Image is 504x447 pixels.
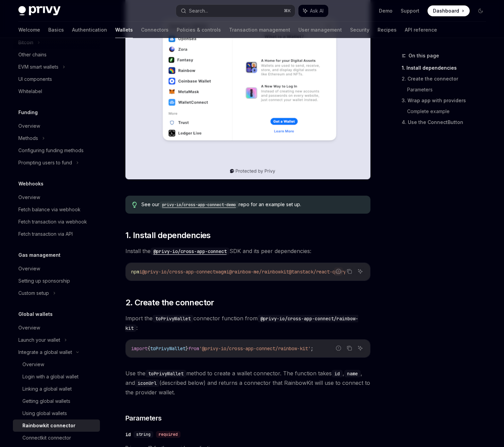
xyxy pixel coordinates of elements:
span: @rainbow-me/rainbowkit [229,269,289,275]
a: Fetch balance via webhook [13,203,100,216]
div: Whitelabel [18,87,42,95]
span: ⌘ K [284,8,291,14]
span: i [139,269,142,275]
div: id [125,431,131,438]
span: On this page [409,52,439,60]
a: Connectors [141,22,169,38]
div: Custom setup [18,289,49,297]
button: Report incorrect code [334,344,343,353]
a: Security [350,22,369,38]
span: Parameters [125,413,162,423]
div: Linking a global wallet [22,385,72,393]
code: toPrivyWallet [145,370,186,377]
div: Overview [18,324,40,332]
a: Overview [13,322,100,334]
a: Fetch transaction via webhook [13,216,100,228]
a: Policies & controls [177,22,221,38]
a: Configuring funding methods [13,144,100,157]
svg: Tip [132,202,137,208]
div: Login with a global wallet [22,373,79,381]
div: Connectkit connector [22,434,71,442]
span: toPrivyWallet [150,345,186,352]
span: } [186,345,188,352]
div: Overview [18,122,40,130]
div: Fetch transaction via API [18,230,73,238]
a: Dashboard [428,5,470,16]
span: ; [311,345,313,352]
a: Wallets [115,22,133,38]
span: 2. Create the connector [125,297,214,308]
a: 4. Use the ConnectButton [402,117,491,128]
code: id [332,370,343,377]
button: Ask AI [356,267,365,276]
a: Linking a global wallet [13,383,100,395]
span: import [131,345,147,352]
span: Import the connector function from : [125,314,370,333]
div: Getting global wallets [22,397,70,405]
span: Ask AI [310,7,324,14]
div: required [156,431,180,438]
code: iconUrl [135,379,159,387]
div: Fetch transaction via webhook [18,218,87,226]
span: wagmi [215,269,229,275]
span: { [147,345,150,352]
div: Prompting users to fund [18,159,72,167]
a: Welcome [18,22,40,38]
div: Methods [18,134,38,142]
a: 3. Wrap app with providers [402,95,491,106]
a: 1. Install dependencies [402,62,491,73]
h5: Webhooks [18,180,44,188]
a: User management [298,22,342,38]
div: UI components [18,75,52,83]
a: Overview [13,120,100,132]
a: Overview [13,263,100,275]
button: Search...⌘K [176,5,295,17]
code: privy-io/cross-app-connect-demo [159,201,239,208]
div: Integrate a global wallet [18,348,72,356]
div: EVM smart wallets [18,63,58,71]
a: Transaction management [229,22,290,38]
span: 1. Install dependencies [125,230,211,241]
code: toPrivyWallet [153,315,193,322]
span: npm [131,269,139,275]
a: Overview [13,191,100,203]
code: @privy-io/cross-app-connect/rainbow-kit [125,315,358,332]
a: Connectkit connector [13,432,100,444]
a: Using global wallets [13,407,100,419]
a: Parameters [407,84,491,95]
a: 2. Create the connector [402,73,491,84]
div: Other chains [18,51,47,59]
div: Rainbowkit connector [22,422,75,430]
a: Support [401,7,419,14]
span: Dashboard [433,7,459,14]
a: Complete example [407,106,491,117]
a: Setting up sponsorship [13,275,100,287]
h5: Funding [18,108,38,117]
a: Authentication [72,22,107,38]
a: UI components [13,73,100,85]
a: Fetch transaction via API [13,228,100,240]
code: @privy-io/cross-app-connect [151,248,229,255]
div: Configuring funding methods [18,146,84,155]
a: Rainbowkit connector [13,419,100,432]
div: Setting up sponsorship [18,277,70,285]
a: API reference [405,22,437,38]
div: Overview [18,265,40,273]
button: Copy the contents from the code block [345,344,354,353]
code: name [344,370,361,377]
a: Demo [379,7,393,14]
h5: Gas management [18,251,60,259]
button: Ask AI [356,344,365,353]
a: Recipes [378,22,397,38]
img: dark logo [18,6,60,16]
div: Overview [18,193,40,201]
div: Launch your wallet [18,336,60,344]
span: '@privy-io/cross-app-connect/rainbow-kit' [199,345,311,352]
button: Ask AI [298,5,328,17]
div: Fetch balance via webhook [18,205,81,214]
a: Login with a global wallet [13,371,100,383]
span: @tanstack/react-query [289,269,346,275]
a: Other chains [13,49,100,61]
span: Install the SDK and its peer dependencies: [125,246,370,256]
h5: Global wallets [18,310,53,318]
